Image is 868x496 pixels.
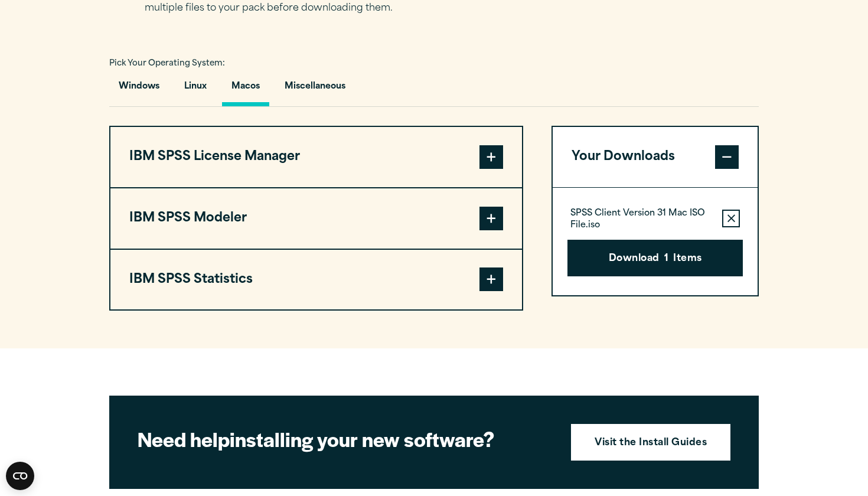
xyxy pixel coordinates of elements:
[570,208,713,231] p: SPSS Client Version 31 Mac ISO File.iso
[595,436,707,451] strong: Visit the Install Guides
[109,73,169,106] button: Windows
[109,60,225,67] span: Pick Your Operating System:
[110,250,522,310] button: IBM SPSS Statistics
[275,73,355,106] button: Miscellaneous
[110,127,522,187] button: IBM SPSS License Manager
[571,424,730,461] a: Visit the Install Guides
[553,187,758,295] div: Your Downloads
[222,73,269,106] button: Macos
[553,127,758,187] button: Your Downloads
[567,240,743,276] button: Download1Items
[664,252,668,267] span: 1
[6,462,34,490] button: Open CMP widget
[138,426,551,452] h2: installing your new software?
[175,73,216,106] button: Linux
[138,425,230,453] strong: Need help
[110,188,522,249] button: IBM SPSS Modeler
